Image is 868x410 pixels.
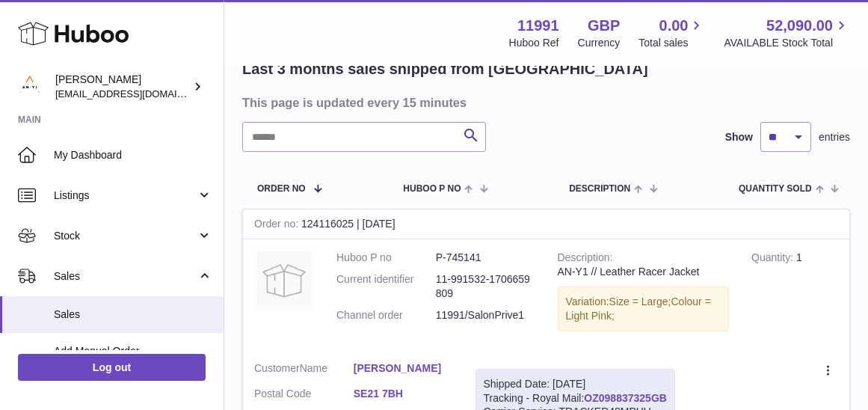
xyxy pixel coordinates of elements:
[558,265,730,279] div: AN-Y1 // Leather Racer Jacket
[724,36,850,50] span: AVAILABLE Stock Total
[354,361,453,376] a: [PERSON_NAME]
[638,16,705,50] a: 0.00 Total sales
[242,59,648,79] h2: Last 3 months sales shipped from [GEOGRAPHIC_DATA]
[254,387,354,405] dt: Postal Code
[55,73,190,101] div: [PERSON_NAME]
[558,287,730,331] div: Variation:
[54,307,212,322] span: Sales
[558,251,613,267] strong: Description
[18,76,40,98] img: info@an-y1.com
[566,296,711,322] span: Colour = Light Pink;
[659,16,689,36] span: 0.00
[54,344,212,358] span: Add Manual Order
[517,16,559,36] strong: 11991
[257,184,306,194] span: Order No
[254,251,314,310] img: no-photo.jpg
[54,189,197,203] span: Listings
[54,148,212,162] span: My Dashboard
[740,239,849,350] td: 1
[336,272,436,301] dt: Current identifier
[436,272,535,301] dd: 11-991532-1706659809
[725,130,753,144] label: Show
[336,308,436,322] dt: Channel order
[638,36,705,50] span: Total sales
[403,184,461,194] span: Huboo P no
[242,94,846,111] h3: This page is updated every 15 minutes
[254,218,301,233] strong: Order no
[18,354,206,381] a: Log out
[739,184,812,194] span: Quantity Sold
[724,16,850,50] a: 52,090.00 AVAILABLE Stock Total
[354,387,453,401] a: SE21 7BH
[609,296,671,307] span: Size = Large;
[54,229,197,243] span: Stock
[55,88,220,100] span: [EMAIL_ADDRESS][DOMAIN_NAME]
[819,130,850,144] span: entries
[584,392,667,404] a: OZ098837325GB
[436,308,535,322] dd: 11991/SalonPrive1
[509,36,559,50] div: Huboo Ref
[766,16,833,36] span: 52,090.00
[254,362,300,374] span: Customer
[336,251,436,265] dt: Huboo P no
[484,377,667,391] div: Shipped Date: [DATE]
[569,184,630,194] span: Description
[436,251,535,265] dd: P-745141
[243,209,849,239] div: 124116025 | [DATE]
[254,361,354,379] dt: Name
[54,269,197,284] span: Sales
[588,16,620,36] strong: GBP
[578,36,621,50] div: Currency
[751,251,796,267] strong: Quantity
